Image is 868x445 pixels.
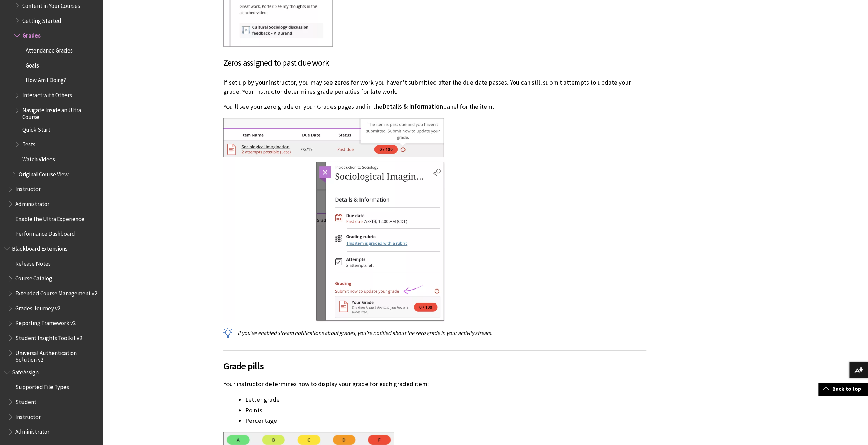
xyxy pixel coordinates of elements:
span: Supported File Types [15,382,69,391]
span: Tests [22,139,35,148]
p: If set up by your instructor, you may see zeros for work you haven't submitted after the due date... [223,78,646,96]
span: Student Insights Toolkit v2 [15,332,82,341]
li: Points [245,405,646,415]
span: Goals [26,60,39,69]
span: Enable the Ultra Experience [15,213,84,222]
span: Release Notes [15,258,51,267]
nav: Book outline for Blackboard Extensions [4,243,98,363]
span: Grades Journey v2 [15,302,60,312]
span: Original Course View [19,168,69,178]
nav: Book outline for Blackboard SafeAssign [4,367,98,437]
span: Administrator [15,198,49,207]
span: Watch Videos [22,153,55,163]
span: Quick Start [22,124,50,133]
span: Universal Authentication Solution v2 [15,347,98,363]
span: Administrator [15,426,49,435]
span: Reporting Framework v2 [15,317,76,327]
li: Letter grade [245,395,646,404]
span: Getting Started [22,15,61,24]
span: Course Catalog [15,273,52,282]
h3: Zeros assigned to past due work [223,57,646,70]
span: Blackboard Extensions [12,243,68,252]
span: Instructor [15,411,41,420]
span: Navigate Inside an Ultra Course [22,104,98,120]
span: Interact with Others [22,89,72,99]
a: Back to top [818,383,868,395]
span: Grades [22,30,41,39]
span: How Am I Doing? [26,75,66,84]
span: Student [15,396,36,405]
p: Your instructor determines how to display your grade for each graded item: [223,380,646,388]
span: Extended Course Management v2 [15,287,97,297]
span: Instructor [15,183,41,193]
span: SafeAssign [12,367,39,376]
span: Details & Information [382,103,443,110]
span: Attendance Grades [26,45,73,54]
li: Percentage [245,416,646,426]
p: If you've enabled stream notifications about grades, you're notified about the zero grade in your... [223,329,646,337]
span: Grade pills [223,359,646,373]
span: Performance Dashboard [15,228,75,237]
p: You'll see your zero grade on your Grades pages and in the panel for the item. [223,102,646,111]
